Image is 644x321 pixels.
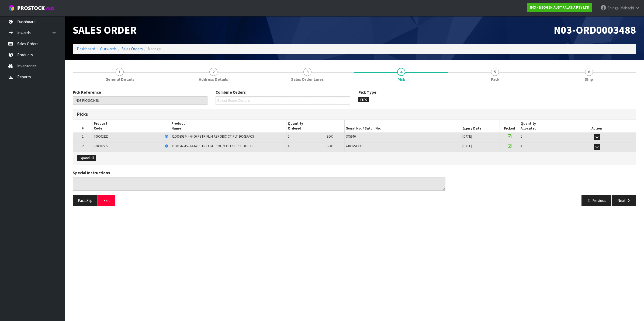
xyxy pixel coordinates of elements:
span: 418325133C [346,144,363,148]
img: cube-alt.png [8,5,15,11]
span: Shingai [607,5,619,11]
span: 1 [82,134,84,139]
span: Mahachi [620,5,634,11]
span: 4 [397,68,405,76]
span: Sales Order [73,23,137,37]
a: Dashboard [77,46,95,51]
a: Sales Orders [122,46,143,51]
button: Expand All [77,155,96,161]
span: [DATE] [462,144,472,148]
label: Special Instructions [73,170,110,176]
i: Frozen Goods [165,135,168,138]
span: 4 [288,144,289,148]
span: 3 [303,68,311,76]
span: 5 [288,134,289,139]
small: WMS [46,6,54,11]
span: 345946 [346,134,356,139]
button: Previous [581,195,612,206]
span: Sales Order Lines [291,76,324,82]
span: FEFO [358,97,369,103]
label: Pick Reference [73,89,101,95]
span: Picked [504,126,515,131]
th: Product Code [92,120,170,132]
label: Combine Orders [216,89,246,95]
span: 2 [209,68,217,76]
strong: N03 - NEOGEN AUSTRALASIA PTY LTD [530,5,589,10]
th: Quantity Ordered [286,120,345,132]
span: 700002120 [94,134,108,139]
span: BOX [327,134,333,139]
a: Outwards [100,46,117,51]
th: Quantity Allocated [519,120,558,132]
span: 4 [521,144,522,148]
span: 6 [585,68,593,76]
span: Pick [73,85,636,211]
span: 2 [82,144,84,148]
span: Pick [397,77,405,82]
th: Action [558,120,636,132]
span: 1 [116,68,124,76]
span: [DATE] [462,134,472,139]
span: General Details [105,76,134,82]
th: # [73,120,92,132]
span: Ship [585,76,593,82]
button: Pack Slip [73,195,98,206]
span: 5 [491,68,499,76]
span: 700002277 [94,144,108,148]
span: 7100039374 - 6406 PETRIFILM AEROBIC CT PLT 1000EA/CS [171,134,254,139]
th: Expiry Date [461,120,500,132]
span: N03-ORD0003488 [554,23,636,37]
span: BOX [327,144,333,148]
th: Product Name [170,120,286,132]
label: Pick Type [358,89,376,95]
span: Pack [491,76,499,82]
span: ProStock [17,5,45,12]
span: Expand All [79,156,94,160]
span: Address Details [199,76,228,82]
span: Manage [148,46,161,51]
span: 7100126845 - 6414 PETRIFILM ECOLI/COLI CT PLT 500C PL [171,144,254,148]
th: Serial No. / Batch No. [345,120,461,132]
h3: Picks [77,112,350,117]
i: Frozen Goods [165,145,168,148]
span: 5 [521,134,522,139]
button: Exit [98,195,115,206]
button: Next [612,195,636,206]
